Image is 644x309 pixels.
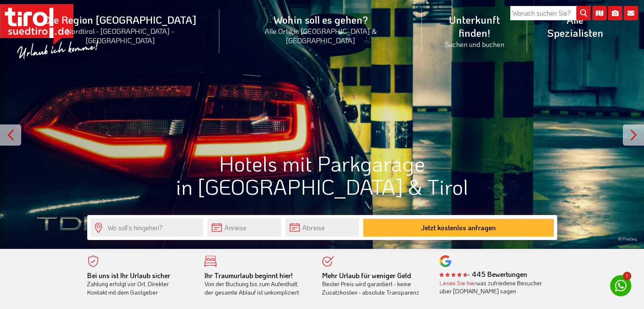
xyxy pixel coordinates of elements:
[21,4,219,54] a: Die Region [GEOGRAPHIC_DATA]Nordtirol - [GEOGRAPHIC_DATA] - [GEOGRAPHIC_DATA]
[219,4,422,54] a: Wohin soll es gehen?Alle Orte in [GEOGRAPHIC_DATA] & [GEOGRAPHIC_DATA]
[285,218,359,237] input: Abreise
[592,6,607,20] i: Karte öffnen
[87,271,192,297] div: Zahlung erfolgt vor Ort. Direkter Kontakt mit dem Gastgeber
[623,272,631,280] span: 1
[510,6,591,20] input: Wonach suchen Sie?
[31,26,209,45] small: Nordtirol - [GEOGRAPHIC_DATA] - [GEOGRAPHIC_DATA]
[363,219,554,237] button: Jetzt kostenlos anfragen
[205,271,310,297] div: Von der Buchung bis zum Aufenthalt, der gesamte Ablauf ist unkompliziert
[322,271,427,297] div: Bester Preis wird garantiert - keine Zusatzkosten - absolute Transparenz
[87,271,170,280] b: Bei uns ist Ihr Urlaub sicher
[610,275,631,296] a: 1
[205,271,293,280] b: Ihr Traumurlaub beginnt hier!
[87,152,557,198] h1: Hotels mit Parkgarage in [GEOGRAPHIC_DATA] & Tirol
[432,39,517,49] small: Suchen und buchen
[439,279,544,295] div: was zufriedene Besucher über [DOMAIN_NAME] sagen
[439,279,476,287] a: Lesen Sie hier
[322,271,411,280] b: Mehr Urlaub für weniger Geld
[527,4,623,49] a: Alle Spezialisten
[207,218,281,237] input: Anreise
[91,218,203,237] input: Wo soll's hingehen?
[229,26,412,45] small: Alle Orte in [GEOGRAPHIC_DATA] & [GEOGRAPHIC_DATA]
[439,270,527,279] b: - 445 Bewertungen
[608,6,622,20] i: Fotogalerie
[422,4,527,58] a: Unterkunft finden!Suchen und buchen
[624,6,638,20] i: Kontakt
